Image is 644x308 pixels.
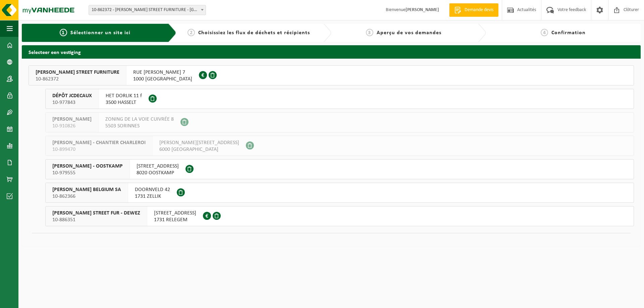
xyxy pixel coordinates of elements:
span: 1731 ZELLIK [135,193,170,200]
h2: Selecteer een vestiging [22,45,641,58]
a: Demande devis [449,3,498,17]
span: 2 [187,29,195,36]
span: Confirmation [551,30,586,36]
span: [PERSON_NAME] - CHANTIER CHARLEROI [52,139,146,146]
span: 4 [541,29,548,36]
span: Choisissiez les flux de déchets et récipients [198,30,310,36]
span: 5503 SORINNES [105,123,174,129]
span: [PERSON_NAME] STREET FURNITURE [36,69,119,76]
span: DOORNVELD 42 [135,186,170,193]
span: 10-862372 [36,76,119,82]
span: [STREET_ADDRESS] [137,163,179,170]
span: 10-886351 [52,217,140,223]
span: [PERSON_NAME] [52,116,92,123]
span: 10-979555 [52,170,123,176]
span: Sélectionner un site ici [70,30,130,36]
span: Demande devis [463,7,495,13]
button: [PERSON_NAME] STREET FUR - DEWEZ 10-886351 [STREET_ADDRESS]1731 RELEGEM [45,206,634,226]
span: 10-899470 [52,146,146,153]
span: 6000 [GEOGRAPHIC_DATA] [159,146,239,153]
span: 3 [366,29,373,36]
span: 10-862372 - JC DECAUX STREET FURNITURE - BRUXELLES [89,5,206,15]
span: 1 [60,29,67,36]
span: HET DORLIK 11 f [106,93,142,99]
span: Aperçu de vos demandes [377,30,441,36]
span: 10-862366 [52,193,121,200]
span: [PERSON_NAME] BELGIUM SA [52,186,121,193]
span: DÉPÔT JCDECAUX [52,93,92,99]
span: [STREET_ADDRESS] [154,210,196,217]
button: [PERSON_NAME] STREET FURNITURE 10-862372 RUE [PERSON_NAME] 71000 [GEOGRAPHIC_DATA] [29,65,634,85]
button: [PERSON_NAME] - OOSTKAMP 10-979555 [STREET_ADDRESS]8020 OOSTKAMP [45,159,634,179]
span: 10-862372 - JC DECAUX STREET FURNITURE - BRUXELLES [89,5,206,15]
span: [PERSON_NAME][STREET_ADDRESS] [159,139,239,146]
span: 10-977843 [52,99,92,106]
strong: [PERSON_NAME] [406,7,439,12]
span: ZONING DE LA VOIE CUIVRÉE 8 [105,116,174,123]
span: 1731 RELEGEM [154,217,196,223]
button: DÉPÔT JCDECAUX 10-977843 HET DORLIK 11 f3500 HASSELT [45,89,634,109]
span: [PERSON_NAME] - OOSTKAMP [52,163,123,170]
button: [PERSON_NAME] BELGIUM SA 10-862366 DOORNVELD 421731 ZELLIK [45,183,634,203]
span: 10-910826 [52,123,92,129]
span: 8020 OOSTKAMP [137,170,179,176]
span: 3500 HASSELT [106,99,142,106]
span: RUE [PERSON_NAME] 7 [133,69,192,76]
span: 1000 [GEOGRAPHIC_DATA] [133,76,192,82]
span: [PERSON_NAME] STREET FUR - DEWEZ [52,210,140,217]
